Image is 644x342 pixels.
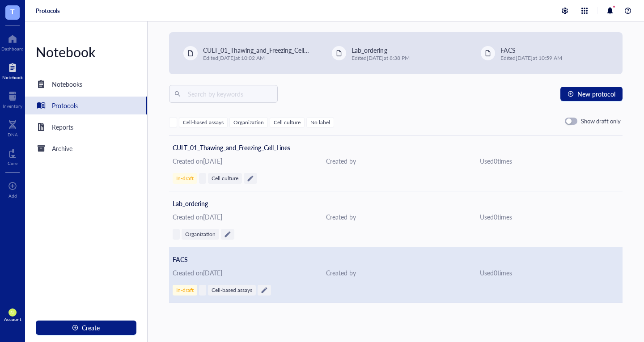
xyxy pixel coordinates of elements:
a: Core [8,146,17,166]
span: FACS [173,255,188,264]
div: Core [8,160,17,166]
div: Organization [233,119,264,126]
div: Edited [DATE] at 10:59 AM [500,55,562,61]
a: Notebooks [25,75,147,93]
div: Used 0 time s [480,268,619,278]
div: Account [4,317,21,322]
span: Lab_ordering [352,46,387,55]
a: Reports [25,118,147,136]
div: Used 0 time s [480,212,619,222]
span: CULT_01_Thawing_and_Freezing_Cell_Lines [173,143,290,152]
span: SL [10,310,14,315]
div: Protocols [52,101,78,110]
div: No label [310,119,330,126]
div: Used 0 time s [480,156,619,166]
a: DNA [8,118,18,137]
a: Protocols [25,97,147,114]
div: Organization [185,231,216,237]
button: Create [36,321,136,335]
div: Created by [326,268,465,278]
div: Created on [DATE] [173,268,312,278]
div: Add [8,193,17,198]
div: In-draft [176,287,194,293]
div: Created on [DATE] [173,156,312,166]
div: Cell culture [212,175,238,182]
a: Protocols [36,7,60,15]
span: FACS [500,46,516,55]
a: Notebook [2,60,23,80]
div: Cell-based assays [212,287,252,293]
a: Lab_orderingEdited[DATE]at 8:38 PM [325,39,466,67]
div: Notebook [2,75,23,80]
span: T [10,6,15,17]
div: DNA [8,132,18,137]
span: Create [82,324,100,331]
span: Lab_ordering [173,199,208,208]
div: Edited [DATE] at 8:38 PM [352,55,410,61]
a: FACSEdited[DATE]at 10:59 AM [474,39,615,67]
span: New protocol [577,90,615,97]
div: Cell culture [274,119,301,126]
div: Show draft only [581,117,621,125]
div: Notebooks [52,79,82,89]
input: Search by keywords [184,87,272,101]
a: Archive [25,139,147,157]
div: Created by [326,156,465,166]
div: Archive [52,144,72,153]
div: Created on [DATE] [173,212,312,222]
div: Reports [52,122,73,132]
div: Cell-based assays [183,119,224,126]
div: Inventory [3,103,22,109]
div: Dashboard [1,46,24,51]
span: CULT_01_Thawing_and_Freezing_Cell_Lines [203,46,310,64]
button: New protocol [560,87,623,101]
div: Created by [326,212,465,222]
a: CULT_01_Thawing_and_Freezing_Cell_LinesEdited[DATE]at 10:02 AM [176,39,318,67]
a: Dashboard [1,32,24,51]
div: Edited [DATE] at 10:02 AM [203,55,311,61]
a: Inventory [3,89,22,109]
div: In-draft [176,175,194,182]
div: Notebook [25,43,147,61]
